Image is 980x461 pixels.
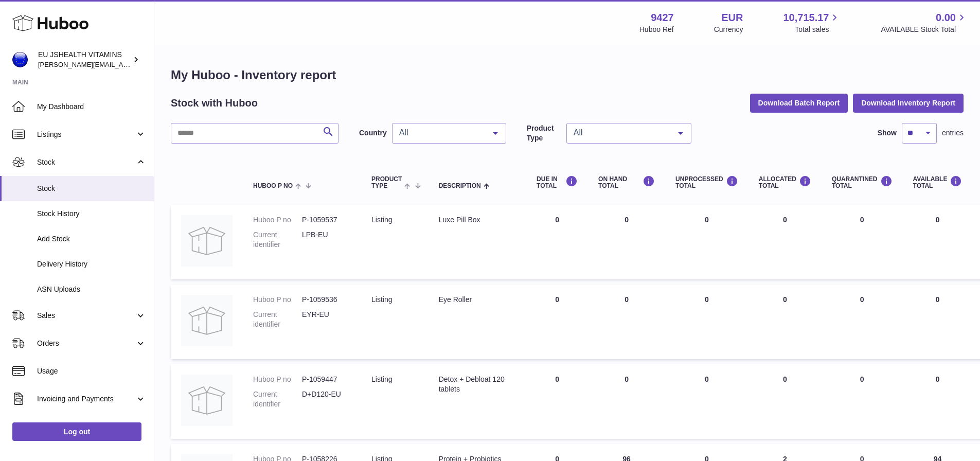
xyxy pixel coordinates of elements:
a: Log out [12,422,141,441]
dt: Current identifier [253,310,302,329]
td: 0 [665,205,749,279]
span: My Dashboard [37,102,146,112]
span: Huboo P no [253,183,293,189]
label: Product Type [527,123,561,143]
div: AVAILABLE Total [913,175,963,189]
span: 0 [860,375,864,383]
span: Add Stock [37,234,146,244]
dd: P-1059447 [302,375,351,384]
span: 0.00 [936,11,956,25]
span: listing [371,295,392,304]
span: All [397,128,485,138]
span: All [571,128,670,138]
img: product image [181,215,233,267]
dt: Current identifier [253,230,302,250]
span: 0 [860,295,864,304]
dt: Current identifier [253,389,302,409]
td: 0 [588,285,665,359]
span: Stock [37,184,146,193]
span: 0 [860,216,864,224]
td: 0 [665,364,749,439]
strong: 9427 [651,11,674,25]
dd: EYR-EU [302,310,351,329]
a: 0.00 AVAILABLE Stock Total [881,11,968,34]
td: 0 [749,285,822,359]
span: Delivery History [37,259,146,269]
td: 0 [526,205,588,279]
td: 0 [903,285,973,359]
td: 0 [588,205,665,279]
span: Stock History [37,209,146,219]
a: 10,715.17 Total sales [783,11,841,34]
span: [PERSON_NAME][EMAIL_ADDRESS][DOMAIN_NAME] [38,60,206,68]
div: QUARANTINED Total [832,175,893,189]
label: Show [878,128,897,138]
td: 0 [903,205,973,279]
div: DUE IN TOTAL [537,175,578,189]
div: Detox + Debloat 120 tablets [439,375,516,394]
span: listing [371,375,392,383]
strong: EUR [721,11,743,25]
span: Product Type [371,176,402,189]
span: Stock [37,157,135,167]
span: Usage [37,366,146,376]
div: Luxe Pill Box [439,215,516,225]
span: Listings [37,130,135,139]
div: Currency [714,25,743,34]
dd: D+D120-EU [302,389,351,409]
td: 0 [526,285,588,359]
button: Download Inventory Report [853,94,964,112]
dd: P-1059537 [302,215,351,225]
dd: P-1059536 [302,295,351,305]
h2: Stock with Huboo [171,96,258,110]
div: ALLOCATED Total [759,175,811,189]
div: UNPROCESSED Total [675,175,738,189]
div: EU JSHEALTH VITAMINS [38,50,131,69]
img: laura@jessicasepel.com [12,52,28,67]
h1: My Huboo - Inventory report [171,67,964,83]
span: Description [439,183,481,189]
span: AVAILABLE Stock Total [881,25,968,34]
dd: LPB-EU [302,230,351,250]
img: product image [181,295,233,346]
span: Invoicing and Payments [37,394,135,404]
span: entries [942,128,964,138]
td: 0 [588,364,665,439]
td: 0 [526,364,588,439]
dt: Huboo P no [253,375,302,384]
img: product image [181,375,233,426]
span: Total sales [795,25,841,34]
span: listing [371,216,392,224]
div: Huboo Ref [639,25,674,34]
span: ASN Uploads [37,285,146,294]
div: Eye Roller [439,295,516,305]
label: Country [359,128,387,138]
span: Orders [37,339,135,348]
span: Sales [37,311,135,321]
td: 0 [749,364,822,439]
dt: Huboo P no [253,215,302,225]
button: Download Batch Report [750,94,848,112]
td: 0 [749,205,822,279]
div: ON HAND Total [598,175,655,189]
span: 10,715.17 [783,11,829,25]
td: 0 [903,364,973,439]
td: 0 [665,285,749,359]
dt: Huboo P no [253,295,302,305]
